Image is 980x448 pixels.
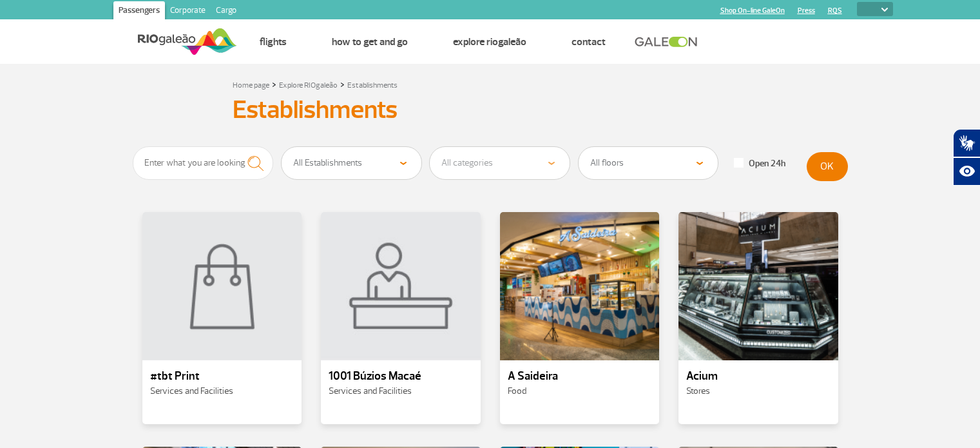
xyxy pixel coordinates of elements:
[133,146,274,180] input: Enter what you are looking for
[572,35,606,48] a: Contact
[734,158,785,170] label: Open 24h
[508,385,526,396] span: Food
[329,370,473,383] p: 1001 Búzios Macaé
[953,129,980,186] div: Plugin de acessibilidade da Hand Talk.
[953,129,980,157] button: Abrir tradutor de língua de sinais.
[233,99,748,121] h1: Establishments
[347,81,398,90] a: Establishments
[828,6,842,15] a: RQS
[329,385,412,396] span: Services and Facilities
[508,370,652,383] p: A Saideira
[332,35,408,48] a: How to get and go
[686,370,831,383] p: Acium
[260,35,287,48] a: Flights
[233,81,269,90] a: Home page
[279,81,338,90] a: Explore RIOgaleão
[113,1,165,22] a: Passengers
[272,77,276,92] a: >
[150,370,294,383] p: #tbt Print
[340,77,345,92] a: >
[953,157,980,186] button: Abrir recursos assistivos.
[720,6,785,15] a: Shop On-line GaleOn
[211,1,242,22] a: Cargo
[798,6,815,15] a: Press
[150,385,233,396] span: Services and Facilities
[686,385,710,396] span: Stores
[453,35,526,48] a: Explore RIOgaleão
[165,1,211,22] a: Corporate
[807,152,848,181] button: OK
